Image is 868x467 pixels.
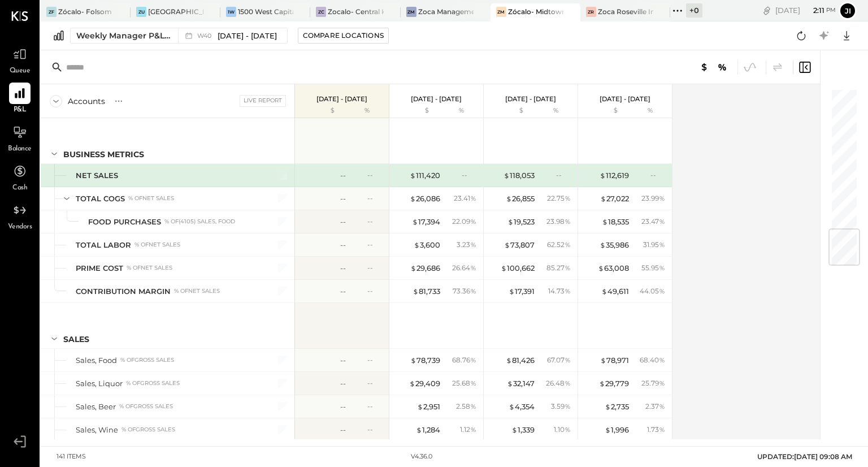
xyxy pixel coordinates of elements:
div: $ [584,106,629,115]
span: $ [601,287,607,296]
span: W40 [197,33,215,39]
p: [DATE] - [DATE] [600,95,650,103]
span: $ [506,356,512,365]
div: Zócalo- Midtown (Zoca Inc.) [508,7,563,16]
div: 25.79 [641,378,665,388]
div: % [632,106,669,115]
button: Compare Locations [298,28,389,44]
div: $ [489,106,535,115]
span: $ [410,356,416,365]
div: 112,619 [600,170,629,181]
div: v 4.36.0 [411,452,432,461]
div: -- [367,286,382,296]
div: 78,739 [410,355,440,366]
span: $ [605,402,611,411]
div: Zócalo- Folsom [58,7,112,16]
span: $ [417,402,423,411]
div: -- [556,170,571,180]
p: [DATE] - [DATE] [316,95,367,103]
span: % [659,425,665,434]
span: % [565,193,571,202]
span: % [659,286,665,295]
span: % [470,263,476,272]
div: Sales, Food [76,355,117,366]
div: 1500 West Capital LP [238,7,293,16]
div: 1,339 [511,425,535,435]
span: $ [414,240,420,249]
div: % of GROSS SALES [119,403,173,410]
div: 85.27 [546,263,571,273]
div: -- [340,286,346,297]
div: BUSINESS METRICS [63,149,144,160]
div: ZU [136,7,146,17]
div: 23.41 [454,193,476,204]
div: 22.75 [547,193,571,204]
div: 26.64 [452,263,476,273]
span: $ [409,379,415,388]
div: 29,409 [409,378,440,389]
span: $ [600,194,606,203]
span: % [565,263,571,272]
div: 29,779 [599,378,629,389]
div: 78,971 [600,355,629,366]
div: % of (4105) Sales, Food [164,218,235,226]
span: % [659,401,665,410]
div: 26,086 [410,193,440,204]
div: 68.76 [452,355,476,365]
div: 22.09 [452,217,476,227]
div: ZR [586,7,596,17]
div: -- [340,217,346,227]
span: $ [600,356,606,365]
div: -- [340,193,346,204]
div: 1.10 [554,425,571,435]
div: % of NET SALES [127,264,172,272]
span: % [565,286,571,295]
div: -- [340,240,346,250]
a: Cash [1,161,39,193]
a: P&L [1,83,39,115]
div: 73.36 [453,286,476,296]
span: % [565,217,571,226]
div: -- [340,170,346,181]
span: % [565,425,571,434]
span: $ [410,194,416,203]
span: $ [600,171,606,180]
div: -- [367,401,382,411]
div: $ [301,106,346,115]
div: [GEOGRAPHIC_DATA] [148,7,203,16]
div: 1,996 [605,425,629,435]
div: Zoca Management Services Inc [418,7,474,16]
div: 32,147 [507,378,535,389]
span: $ [501,263,507,273]
span: $ [599,379,605,388]
div: -- [340,263,346,274]
span: % [659,217,665,226]
div: 1.73 [647,425,665,435]
div: 1W [226,7,236,17]
div: 63,008 [598,263,629,274]
span: $ [602,217,608,226]
div: ZM [406,7,416,17]
div: -- [340,401,346,412]
div: 2,735 [605,401,629,412]
div: Zoca Roseville Inc. [598,7,653,16]
span: UPDATED: [DATE] 09:08 AM [757,452,852,461]
span: % [470,355,476,364]
span: % [470,193,476,202]
div: CONTRIBUTION MARGIN [76,286,171,297]
div: -- [340,355,346,366]
div: 14.73 [548,286,571,296]
div: 55.95 [641,263,665,273]
div: 35,986 [600,240,629,250]
div: 118,053 [504,170,535,181]
span: $ [507,379,513,388]
span: $ [506,194,512,203]
div: + 0 [686,3,702,18]
span: % [565,355,571,364]
span: % [470,401,476,410]
span: $ [410,171,416,180]
div: 67.07 [547,355,571,365]
span: Balance [8,144,32,154]
div: -- [367,425,382,434]
a: Vendors [1,200,39,232]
